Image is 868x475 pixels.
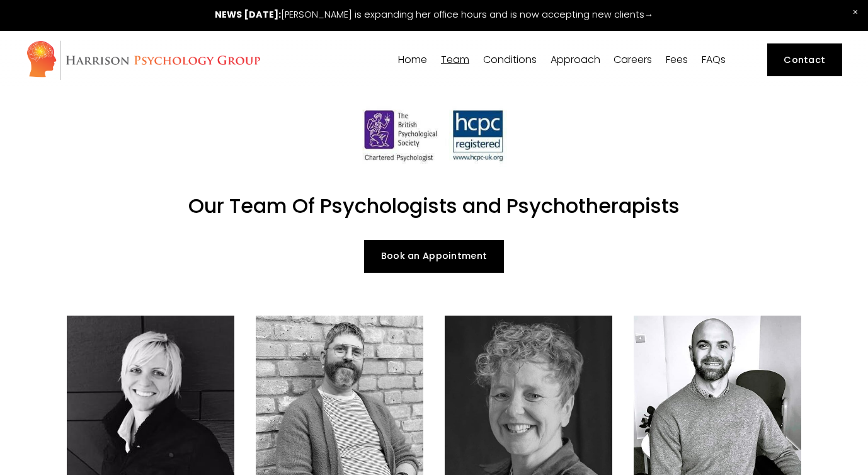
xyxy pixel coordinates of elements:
span: Conditions [483,55,537,65]
span: Approach [551,55,600,65]
a: Fees [666,54,688,66]
a: FAQs [702,54,726,66]
a: Book an Appointment [364,240,503,273]
a: Home [398,54,427,66]
a: folder dropdown [551,54,600,66]
img: Harrison Psychology Group [26,40,261,81]
span: Team [441,55,469,65]
a: Careers [614,54,652,66]
img: HCPC Registered Psychologists London [355,103,513,167]
a: folder dropdown [483,54,537,66]
a: Contact [767,43,842,77]
a: folder dropdown [441,54,469,66]
h1: Our Team Of Psychologists and Psychotherapists [67,193,801,219]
